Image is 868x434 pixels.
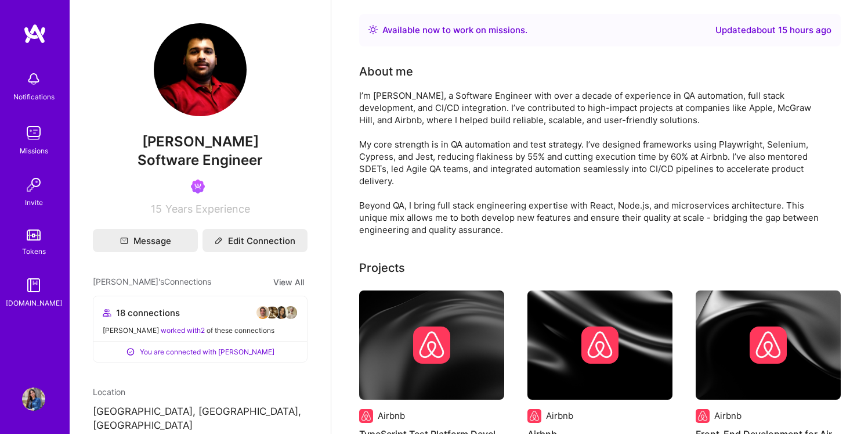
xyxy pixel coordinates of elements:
span: 15 [151,203,162,215]
img: cover [359,290,504,400]
i: icon Edit [215,236,223,245]
span: Software Engineer [138,152,263,168]
img: tokens [27,229,41,241]
img: cover [696,290,841,400]
div: About me [359,63,413,80]
span: [PERSON_NAME]'s Connections [93,275,211,289]
img: Company logo [527,409,541,423]
div: I’m [PERSON_NAME], a Software Engineer with over a decade of experience in QA automation, full st... [359,89,823,236]
p: [GEOGRAPHIC_DATA], [GEOGRAPHIC_DATA], [GEOGRAPHIC_DATA] [93,405,308,433]
span: [PERSON_NAME] [93,133,308,150]
img: User Avatar [22,388,45,411]
i: icon Collaborator [103,309,111,317]
span: You are connected with [PERSON_NAME] [140,346,274,358]
img: Company logo [581,327,619,364]
img: avatar [284,306,298,320]
div: Missions [20,145,48,157]
button: Message [93,229,198,252]
img: User Avatar [154,23,247,116]
div: Location [93,386,308,398]
button: 18 connectionsavataravataravataravatar[PERSON_NAME] worked with2 of these connectionsYou are conn... [93,296,308,363]
button: Edit Connection [202,229,308,252]
img: Company logo [750,327,787,364]
div: Available now to work on missions . [382,23,527,37]
div: Tokens [22,245,46,257]
img: Invite [22,173,45,196]
img: avatar [265,306,279,320]
img: logo [23,23,46,44]
img: guide book [22,274,45,297]
i: icon Mail [120,236,128,245]
div: Airbnb [546,410,573,422]
img: bell [22,67,45,91]
i: icon ConnectedPositive [126,347,135,357]
div: Airbnb [378,410,405,422]
button: View All [270,275,308,289]
span: 18 connections [116,307,180,319]
img: Company logo [359,409,373,423]
img: Availability [368,25,378,34]
span: worked with 2 [161,326,205,335]
div: Projects [359,259,405,277]
img: avatar [256,306,270,320]
div: [DOMAIN_NAME] [6,297,62,309]
span: Years Experience [165,203,250,215]
img: teamwork [22,121,45,145]
div: Invite [25,196,43,209]
img: Company logo [413,327,450,364]
div: Updated about 15 hours ago [715,23,831,37]
div: [PERSON_NAME] of these connections [103,324,298,336]
img: Company logo [696,409,710,423]
img: cover [527,290,672,400]
a: User Avatar [19,388,48,411]
div: Notifications [13,91,55,103]
img: avatar [274,306,288,320]
img: Been on Mission [191,180,205,193]
div: Airbnb [714,410,742,422]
